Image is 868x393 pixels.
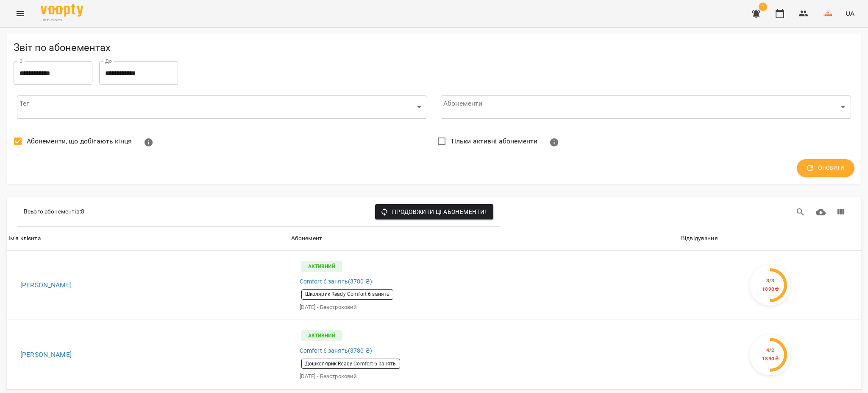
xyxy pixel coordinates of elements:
[24,208,84,216] p: Всього абонементів : 8
[8,233,288,244] span: Ім'я клієнта
[681,233,718,244] div: Відвідування
[301,330,342,341] p: Активний
[811,202,831,222] button: Завантажити CSV
[822,8,834,20] img: 86f377443daa486b3a215227427d088a.png
[797,159,854,177] button: Оновити
[14,41,854,54] h5: Звіт по абонементах
[291,233,678,244] span: Абонемент
[20,349,283,361] h6: [PERSON_NAME]
[769,278,774,284] span: / 3
[301,261,342,272] p: Активний
[451,136,538,146] span: Тільки активні абонементи
[17,95,427,119] div: ​
[846,9,854,18] span: UA
[375,204,493,219] button: Продовжити ці абонементи!
[302,291,393,298] span: Школярик Ready Comfort 6 занять
[291,233,322,244] div: Абонемент
[291,233,322,244] div: Сортувати
[842,6,858,21] button: UA
[8,233,41,244] div: Сортувати
[769,347,774,353] span: / 2
[14,279,283,291] a: [PERSON_NAME]
[441,95,851,119] div: ​
[296,325,673,384] a: АктивнийComfort 6 занять(3780 ₴)Дошколярик Ready Comfort 6 занять[DATE] - Безстроковий
[139,132,159,153] button: Показати абонементи з 3 або менше відвідуваннями або що закінчуються протягом 7 днів
[14,349,283,361] a: [PERSON_NAME]
[759,3,767,11] span: 1
[7,197,861,227] div: Table Toolbar
[807,163,844,174] span: Оновити
[302,360,400,368] span: Дошколярик Ready Comfort 6 занять
[20,279,283,291] h6: [PERSON_NAME]
[10,3,31,24] button: Menu
[762,346,779,363] div: 4 1890 ₴
[831,202,851,222] button: Вигляд колонок
[544,132,565,153] button: Показувати тільки абонементи з залишком занять або з відвідуваннями. Активні абонементи - це ті, ...
[41,4,83,17] img: Voopty Logo
[681,233,860,244] span: Відвідування
[41,17,83,23] span: For Business
[382,207,487,217] span: Продовжити ці абонементи!
[681,233,718,244] div: Сортувати
[8,233,41,244] div: Ім'я клієнта
[790,202,811,222] button: Пошук
[27,136,132,146] span: Абонементи, що добігають кінця
[300,277,372,286] span: Comfort 6 занять ( 3780 ₴ )
[300,372,669,381] p: [DATE] - Безстроковий
[762,277,779,293] div: 3 1890 ₴
[300,303,669,312] p: [DATE] - Безстроковий
[296,256,673,315] a: АктивнийComfort 6 занять(3780 ₴)Школярик Ready Comfort 6 занять[DATE] - Безстроковий
[300,346,372,355] span: Comfort 6 занять ( 3780 ₴ )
